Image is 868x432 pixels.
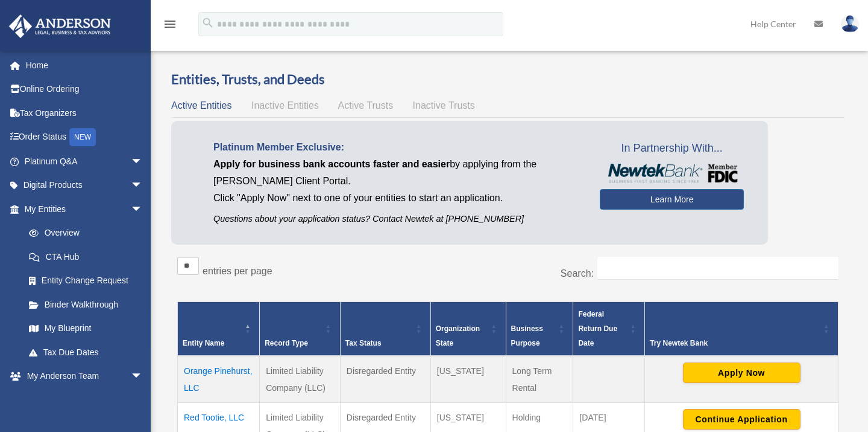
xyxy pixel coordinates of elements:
a: My Anderson Teamarrow_drop_down [8,364,161,388]
button: Continue Application [683,409,800,430]
p: by applying from the [PERSON_NAME] Client Portal. [213,156,582,190]
a: Home [8,53,161,77]
span: Record Type [265,339,308,347]
th: Record Type: Activate to sort [260,301,341,356]
td: Long Term Rental [506,356,573,403]
p: Platinum Member Exclusive: [213,139,582,156]
span: arrow_drop_down [131,388,155,413]
button: Apply Now [683,363,800,383]
p: Questions about your application status? Contact Newtek at [PHONE_NUMBER] [213,211,582,227]
span: Business Purpose [511,324,543,347]
a: CTA Hub [17,245,155,269]
div: Try Newtek Bank [650,336,820,350]
span: Active Entities [171,100,231,111]
th: Try Newtek Bank : Activate to sort [645,301,838,356]
span: Inactive Entities [251,100,319,111]
th: Federal Return Due Date: Activate to sort [573,301,645,356]
p: Click "Apply Now" next to one of your entities to start an application. [213,190,582,207]
a: menu [163,21,177,31]
th: Tax Status: Activate to sort [340,301,430,356]
span: Inactive Trusts [413,100,475,111]
a: Tax Organizers [8,101,161,125]
span: arrow_drop_down [131,149,155,174]
a: Overview [17,221,149,245]
i: search [201,16,215,30]
img: Anderson Advisors Platinum Portal [5,15,115,38]
td: [US_STATE] [430,356,506,403]
a: Online Ordering [8,77,161,102]
a: Digital Productsarrow_drop_down [8,173,161,198]
a: Tax Due Dates [17,340,155,364]
label: entries per page [203,266,272,276]
span: Entity Name [183,339,224,347]
a: Order StatusNEW [8,125,161,150]
a: My Documentsarrow_drop_down [8,388,161,412]
i: menu [163,17,177,31]
a: Binder Walkthrough [17,292,155,317]
th: Entity Name: Activate to invert sorting [178,301,260,356]
td: Disregarded Entity [340,356,430,403]
h3: Entities, Trusts, and Deeds [171,70,844,89]
span: arrow_drop_down [131,364,155,389]
span: In Partnership With... [600,139,744,158]
a: My Entitiesarrow_drop_down [8,197,155,221]
img: User Pic [841,15,859,33]
td: Limited Liability Company (LLC) [260,356,341,403]
th: Organization State: Activate to sort [430,301,506,356]
img: NewtekBankLogoSM.png [606,164,738,183]
th: Business Purpose: Activate to sort [506,301,573,356]
span: Organization State [436,324,480,347]
span: Active Trusts [338,100,394,111]
span: arrow_drop_down [131,173,155,198]
a: Platinum Q&Aarrow_drop_down [8,149,161,173]
span: arrow_drop_down [131,197,155,222]
span: Federal Return Due Date [578,310,617,347]
a: Entity Change Request [17,269,155,293]
a: My Blueprint [17,317,155,341]
a: Learn More [600,189,744,210]
span: Tax Status [345,339,382,347]
div: NEW [69,128,96,146]
td: Orange Pinehurst, LLC [178,356,260,403]
label: Search: [561,268,594,279]
span: Apply for business bank accounts faster and easier [213,159,450,169]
